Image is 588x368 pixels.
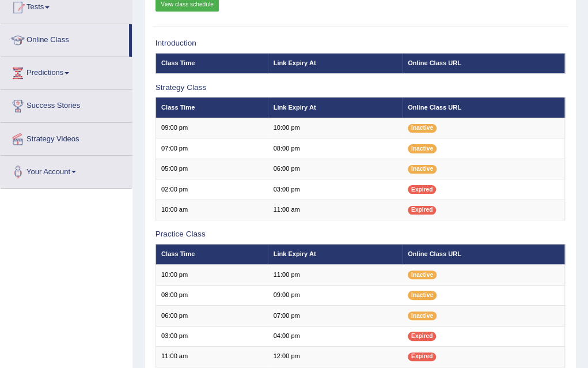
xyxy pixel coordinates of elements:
th: Online Class URL [403,53,565,73]
a: Success Stories [1,90,132,119]
a: Predictions [1,57,132,86]
td: 09:00 pm [155,118,268,138]
span: Expired [408,206,436,215]
h3: Practice Class [155,230,566,239]
td: 10:00 pm [155,265,268,285]
h3: Introduction [155,39,566,48]
td: 08:00 pm [155,285,268,305]
td: 02:00 pm [155,179,268,200]
span: Expired [408,352,436,361]
h3: Strategy Class [155,84,566,92]
td: 12:00 pm [268,347,402,367]
td: 03:00 pm [268,179,402,200]
a: Your Account [1,156,132,185]
td: 10:00 pm [268,118,402,138]
th: Class Time [155,97,268,118]
span: Inactive [408,124,437,133]
td: 03:00 pm [155,326,268,346]
a: Online Class [1,24,129,53]
th: Link Expiry At [268,53,402,73]
td: 09:00 pm [268,285,402,305]
th: Link Expiry At [268,244,402,264]
td: 11:00 pm [268,265,402,285]
span: Expired [408,185,436,194]
td: 06:00 pm [268,159,402,179]
td: 06:00 pm [155,306,268,326]
td: 08:00 pm [268,138,402,159]
th: Class Time [155,53,268,73]
span: Inactive [408,165,437,174]
td: 11:00 am [155,347,268,367]
span: Expired [408,332,436,340]
td: 04:00 pm [268,326,402,346]
span: Inactive [408,311,437,320]
td: 11:00 am [268,200,402,220]
span: Inactive [408,144,437,153]
th: Link Expiry At [268,97,402,118]
span: Inactive [408,271,437,279]
td: 10:00 am [155,200,268,220]
th: Online Class URL [403,97,565,118]
th: Online Class URL [403,244,565,264]
a: Strategy Videos [1,123,132,152]
td: 07:00 pm [155,138,268,159]
th: Class Time [155,244,268,264]
td: 07:00 pm [268,306,402,326]
td: 05:00 pm [155,159,268,179]
span: Inactive [408,291,437,299]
